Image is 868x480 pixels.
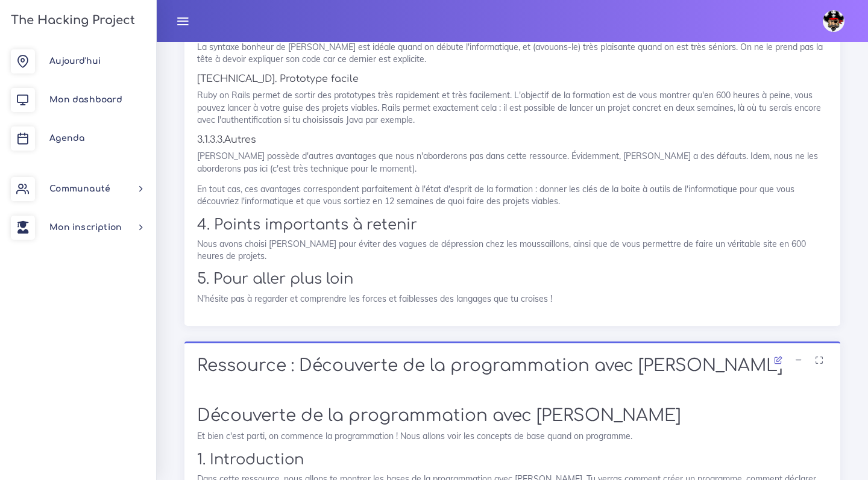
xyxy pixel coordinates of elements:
[49,134,84,143] span: Agenda
[197,356,828,376] h1: Ressource : Découverte de la programmation avec [PERSON_NAME]
[49,57,101,66] span: Aujourd'hui
[7,14,135,27] h3: The Hacking Project
[197,216,828,234] h2: 4. Points importants à retenir
[197,430,828,442] p: Et bien c'est parti, on commence la programmation ! Nous allons voir les concepts de base quand o...
[197,293,828,305] p: N'hésite pas à regarder et comprendre les forces et faiblesses des langages que tu croises !
[197,451,828,469] h2: 1. Introduction
[197,238,828,263] p: Nous avons choisi [PERSON_NAME] pour éviter des vagues de dépression chez les moussaillons, ainsi...
[197,150,828,175] p: [PERSON_NAME] possède d'autres avantages que nous n'aborderons pas dans cette ressource. Évidemme...
[197,406,828,426] h1: Découverte de la programmation avec [PERSON_NAME]
[49,95,122,104] span: Mon dashboard
[823,10,844,32] img: avatar
[197,41,828,66] p: La syntaxe bonheur de [PERSON_NAME] est idéale quand on débute l'informatique, et (avouons-le) tr...
[197,134,828,146] h5: 3.1.3.3.Autres
[197,73,828,85] h5: [TECHNICAL_ID]. Prototype facile
[49,223,122,232] span: Mon inscription
[197,270,828,288] h2: 5. Pour aller plus loin
[49,184,110,193] span: Communauté
[197,89,828,126] p: Ruby on Rails permet de sortir des prototypes très rapidement et très facilement. L'objectif de l...
[197,183,828,208] p: En tout cas, ces avantages correspondent parfaitement à l'état d'esprit de la formation : donner ...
